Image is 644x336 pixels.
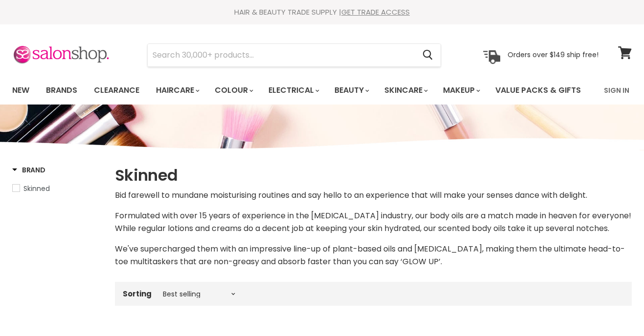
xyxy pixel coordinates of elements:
a: Electrical [261,80,325,101]
h3: Brand [12,165,45,175]
input: Search [148,44,415,66]
button: Search [415,44,441,66]
span: Skinned [23,184,50,193]
ul: Main menu [5,76,593,105]
a: New [5,80,37,101]
a: Value Packs & Gifts [488,80,588,101]
h1: Skinned [115,165,632,186]
a: Skincare [377,80,434,101]
p: Formulated with over 15 years of experience in the [MEDICAL_DATA] industry, our body oils are a m... [115,210,632,235]
a: Sign In [598,80,635,101]
label: Sorting [123,290,152,298]
a: Skinned [12,183,103,194]
a: Brands [39,80,85,101]
p: We've supercharged them with an impressive line-up of plant-based oils and [MEDICAL_DATA], making... [115,243,632,268]
form: Product [147,43,441,67]
a: Clearance [87,80,147,101]
a: Makeup [436,80,486,101]
iframe: Gorgias live chat messenger [595,290,634,326]
a: Haircare [149,80,205,101]
a: Beauty [327,80,375,101]
p: Bid farewell to mundane moisturising routines and say hello to an experience that will make your ... [115,189,632,202]
p: Orders over $149 ship free! [508,50,599,59]
a: Colour [207,80,259,101]
a: GET TRADE ACCESS [341,7,410,17]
